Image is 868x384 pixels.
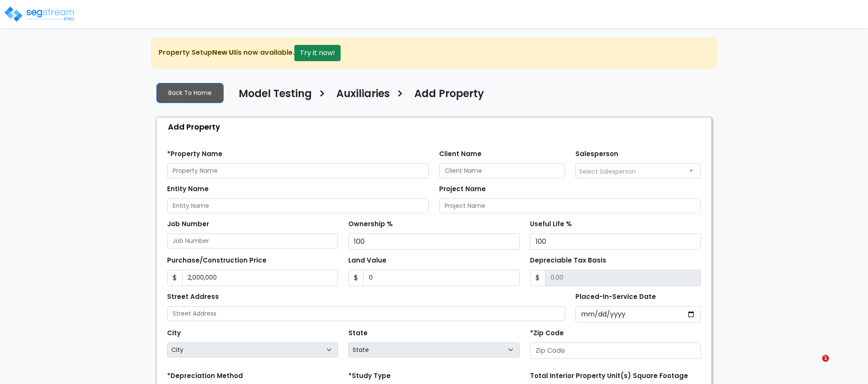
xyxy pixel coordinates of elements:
label: Placed-In-Service Date [575,292,656,302]
a: Add Property [408,88,484,106]
div: Add Property [161,118,711,136]
div: Property Setup is now available. [151,38,717,68]
span: Select Salesperson [579,167,636,176]
input: Zip Code [530,343,701,359]
a: Model Testing [232,88,312,106]
label: Salesperson [575,149,618,159]
a: Auxiliaries [330,88,390,106]
input: Property Name [167,163,429,178]
span: $ [348,270,364,286]
label: *Study Type [348,371,391,381]
label: Entity Name [167,184,209,194]
iframe: Intercom live chat [805,355,825,375]
label: Street Address [167,292,219,302]
a: Back To Home [156,83,224,103]
input: Job Number [167,233,338,248]
span: 1 [822,355,829,362]
span: $ [530,270,545,286]
input: Ownership % [348,233,519,250]
label: Useful Life % [530,219,572,229]
h4: Model Testing [239,88,312,102]
label: Ownership % [348,219,393,229]
label: *Zip Code [530,328,564,338]
input: Purchase or Construction Price [182,270,338,286]
input: Client Name [439,163,565,178]
h4: Add Property [414,88,484,102]
span: $ [167,270,183,286]
label: State [348,328,368,338]
label: Project Name [439,184,486,194]
input: 0.00 [545,270,701,286]
label: Purchase/Construction Price [167,256,266,266]
button: Try it now! [294,45,341,61]
input: Street Address [167,306,565,321]
h3: > [318,87,326,103]
label: *Property Name [167,149,222,159]
input: Entity Name [167,198,429,213]
h4: Auxiliaries [336,88,390,102]
label: Total Interior Property Unit(s) Square Footage [530,371,688,381]
input: Project Name [439,198,701,213]
label: City [167,328,181,338]
strong: New UI [212,47,236,57]
input: Useful Life % [530,233,701,250]
input: Land Value [363,270,519,286]
label: *Depreciation Method [167,371,243,381]
label: Client Name [439,149,482,159]
img: logo_pro_r.png [3,6,76,23]
label: Land Value [348,256,386,266]
label: Depreciable Tax Basis [530,256,606,266]
h3: > [396,87,404,103]
label: Job Number [167,219,209,229]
